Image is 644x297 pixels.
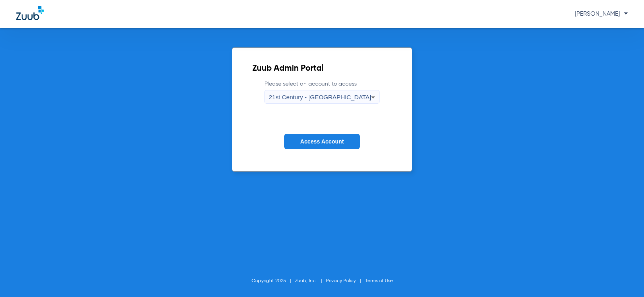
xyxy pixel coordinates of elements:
h2: Zuub Admin Portal [252,65,392,73]
img: Zuub Logo [16,6,44,20]
label: Please select an account to access [264,80,380,104]
span: [PERSON_NAME] [575,11,628,17]
a: Privacy Policy [326,279,356,283]
span: 21st Century - [GEOGRAPHIC_DATA] [269,94,372,100]
a: Terms of Use [365,279,393,283]
button: Access Account [284,134,360,150]
span: Access Account [300,138,344,145]
li: Copyright 2025 [252,277,295,285]
li: Zuub, Inc. [295,277,326,285]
